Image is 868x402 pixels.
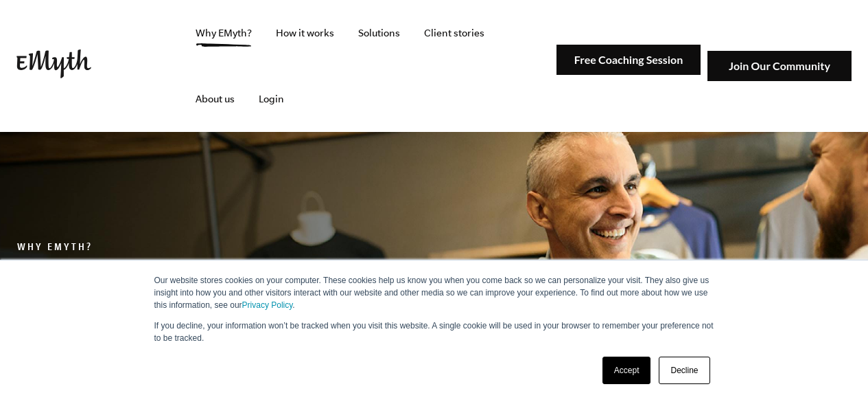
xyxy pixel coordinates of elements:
[707,51,852,82] img: Join Our Community
[248,66,295,132] a: Login
[556,45,701,76] img: Free Coaching Session
[154,320,714,344] p: If you decline, your information won’t be tracked when you visit this website. A single cookie wi...
[154,274,714,311] p: Our website stores cookies on your computer. These cookies help us know you when you come back so...
[659,357,709,384] a: Decline
[17,242,621,256] h6: Why EMyth?
[602,357,651,384] a: Accept
[16,49,91,78] img: EMyth
[242,300,293,310] a: Privacy Policy
[185,66,246,132] a: About us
